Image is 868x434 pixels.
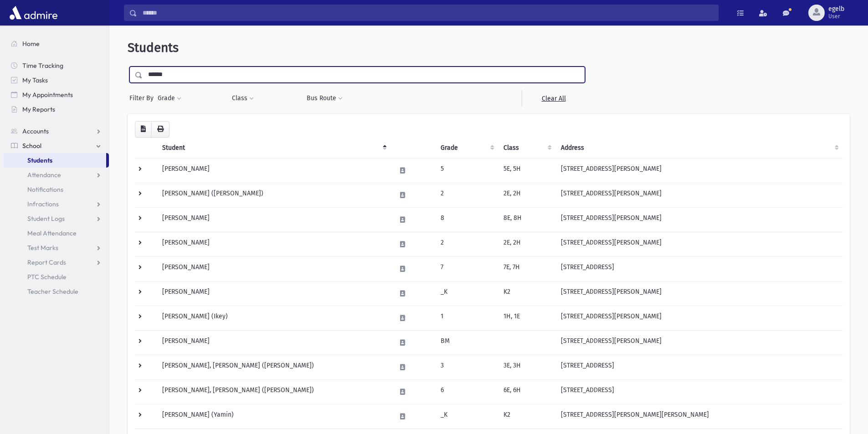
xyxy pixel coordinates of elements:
td: [PERSON_NAME] [157,232,390,256]
td: [PERSON_NAME] [157,281,390,306]
button: Bus Route [306,90,343,107]
a: Time Tracking [4,58,109,73]
td: K2 [498,404,555,429]
td: [STREET_ADDRESS][PERSON_NAME] [555,330,842,355]
td: [STREET_ADDRESS] [555,379,842,404]
td: 7E, 7H [498,256,555,281]
span: Attendance [27,171,61,179]
td: 8 [435,207,498,232]
span: User [828,13,844,20]
span: Filter By [129,93,157,103]
button: Grade [157,90,182,107]
span: Teacher Schedule [27,287,78,296]
span: Test Marks [27,244,58,252]
td: _K [435,404,498,429]
img: AdmirePro [7,4,60,22]
td: [STREET_ADDRESS][PERSON_NAME][PERSON_NAME] [555,404,842,429]
td: [PERSON_NAME] [157,256,390,281]
td: 1 [435,306,498,330]
a: My Tasks [4,73,109,87]
span: Time Tracking [22,61,63,70]
td: 6E, 6H [498,379,555,404]
span: Infractions [27,200,59,208]
span: My Appointments [22,91,73,99]
td: [STREET_ADDRESS][PERSON_NAME] [555,183,842,207]
td: [STREET_ADDRESS][PERSON_NAME] [555,281,842,306]
input: Search [137,5,718,21]
td: 5 [435,158,498,183]
td: 3E, 3H [498,355,555,379]
td: 2 [435,232,498,256]
span: Students [128,40,179,55]
td: 1H, 1E [498,306,555,330]
span: Notifications [27,185,63,194]
button: Class [231,90,254,107]
td: [STREET_ADDRESS] [555,355,842,379]
td: BM [435,330,498,355]
a: Clear All [522,90,585,107]
span: School [22,142,41,150]
a: Meal Attendance [4,226,109,240]
td: 3 [435,355,498,379]
a: Attendance [4,168,109,182]
button: Print [151,121,169,138]
a: Teacher Schedule [4,284,109,299]
span: Report Cards [27,258,66,266]
a: Test Marks [4,240,109,255]
span: PTC Schedule [27,273,67,281]
td: 6 [435,379,498,404]
span: Home [22,40,40,48]
td: [PERSON_NAME] ([PERSON_NAME]) [157,183,390,207]
td: [STREET_ADDRESS][PERSON_NAME] [555,232,842,256]
a: Students [4,153,106,168]
span: My Reports [22,105,55,113]
td: [STREET_ADDRESS][PERSON_NAME] [555,158,842,183]
td: [PERSON_NAME] (Ikey) [157,306,390,330]
th: Address: activate to sort column ascending [555,138,842,158]
td: K2 [498,281,555,306]
th: Student: activate to sort column descending [157,138,390,158]
a: Accounts [4,124,109,138]
a: Home [4,36,109,51]
td: 2E, 2H [498,232,555,256]
button: CSV [135,121,152,138]
a: Report Cards [4,255,109,270]
a: Notifications [4,182,109,197]
a: My Appointments [4,87,109,102]
span: Accounts [22,127,49,135]
td: _K [435,281,498,306]
td: [STREET_ADDRESS][PERSON_NAME] [555,207,842,232]
th: Class: activate to sort column ascending [498,138,555,158]
td: 5E, 5H [498,158,555,183]
td: [PERSON_NAME], [PERSON_NAME] ([PERSON_NAME]) [157,355,390,379]
td: 2E, 2H [498,183,555,207]
td: [PERSON_NAME], [PERSON_NAME] ([PERSON_NAME]) [157,379,390,404]
span: Meal Attendance [27,229,77,237]
a: Infractions [4,197,109,211]
td: [STREET_ADDRESS][PERSON_NAME] [555,306,842,330]
td: [STREET_ADDRESS] [555,256,842,281]
th: Grade: activate to sort column ascending [435,138,498,158]
a: PTC Schedule [4,270,109,284]
a: My Reports [4,102,109,117]
a: Student Logs [4,211,109,226]
td: [PERSON_NAME] [157,207,390,232]
a: School [4,138,109,153]
td: 2 [435,183,498,207]
td: [PERSON_NAME] (Yamin) [157,404,390,429]
td: 7 [435,256,498,281]
span: egelb [828,5,844,13]
td: [PERSON_NAME] [157,330,390,355]
span: Student Logs [27,214,65,223]
span: My Tasks [22,76,48,84]
td: [PERSON_NAME] [157,158,390,183]
span: Students [27,156,52,164]
td: 8E, 8H [498,207,555,232]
